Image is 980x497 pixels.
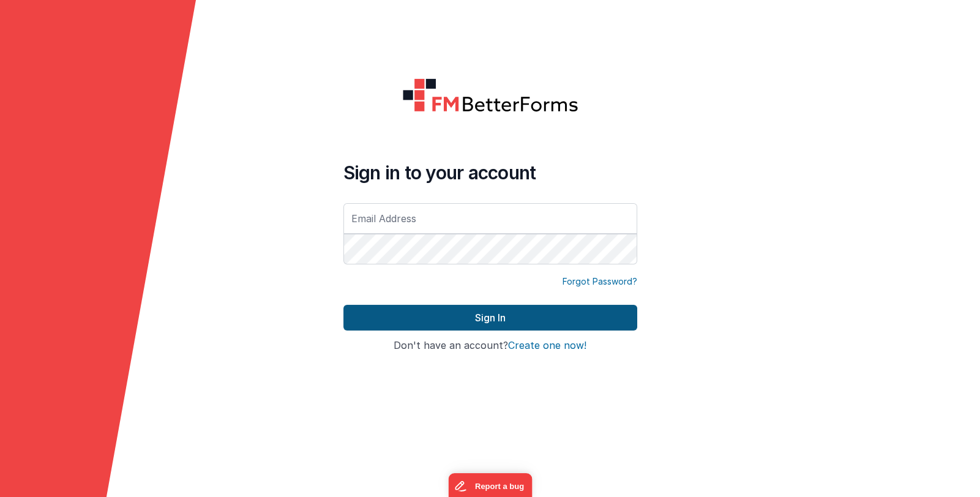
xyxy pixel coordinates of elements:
button: Sign In [343,305,637,331]
a: Forgot Password? [563,275,637,288]
input: Email Address [343,203,637,234]
button: Create one now! [508,340,586,351]
h4: Don't have an account? [343,340,637,351]
h4: Sign in to your account [343,162,637,184]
